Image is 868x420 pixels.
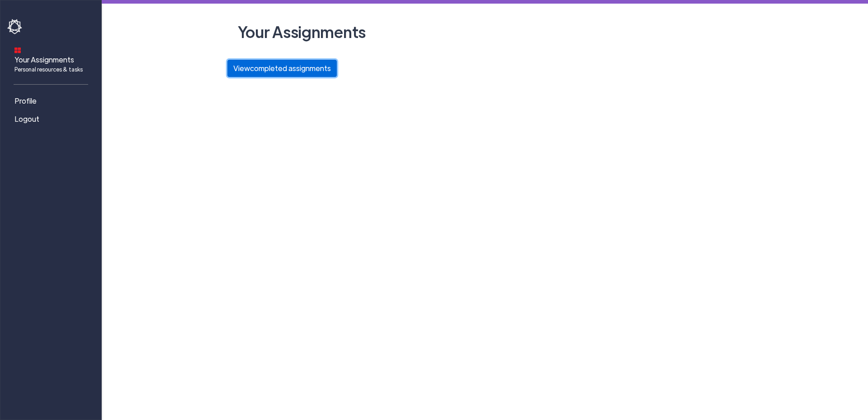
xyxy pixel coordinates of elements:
[234,18,736,45] h2: Your Assignments
[227,60,337,77] button: Viewcompleted assignments
[14,54,83,73] span: Your Assignments
[7,92,98,110] a: Profile
[14,47,21,53] img: dashboard-icon.svg
[823,377,868,420] iframe: Chat Widget
[14,65,83,73] span: Personal resources & tasks
[7,110,98,128] a: Logout
[7,41,98,77] a: Your AssignmentsPersonal resources & tasks
[7,19,24,34] img: havoc-shield-logo-white.png
[14,95,37,106] span: Profile
[14,114,39,124] span: Logout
